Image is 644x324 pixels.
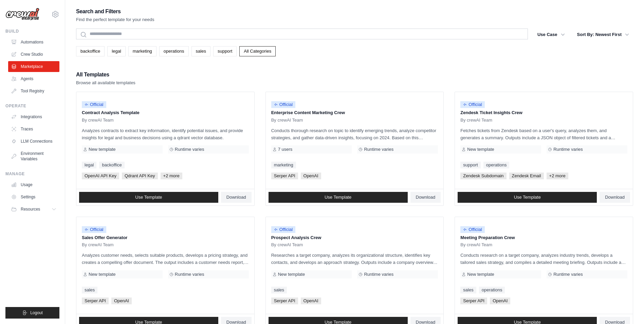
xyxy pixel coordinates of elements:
[82,298,109,304] span: Serper API
[8,204,59,215] button: Resources
[271,162,296,168] a: marketing
[8,124,59,134] a: Traces
[175,147,204,152] span: Runtime varies
[460,234,627,241] p: Meeting Preparation Crew
[271,287,287,293] a: sales
[460,127,627,141] p: Fetches tickets from Zendesk based on a user's query, analyzes them, and generates a summary. Out...
[79,192,218,203] a: Use Template
[460,298,487,304] span: Serper API
[271,298,298,304] span: Serper API
[483,162,510,168] a: operations
[76,16,154,23] p: Find the perfect template for your needs
[82,162,96,168] a: legal
[364,272,393,277] span: Runtime varies
[325,195,351,200] span: Use Template
[271,234,438,241] p: Prospect Analysis Crew
[8,73,59,84] a: Agents
[460,287,476,293] a: sales
[364,147,393,152] span: Runtime varies
[269,192,408,203] a: Use Template
[8,136,59,147] a: LLM Connections
[271,252,438,266] p: Researches a target company, analyzes its organizational structure, identifies key contacts, and ...
[76,46,105,56] a: backoffice
[8,37,59,48] a: Automations
[467,272,494,277] span: New template
[301,173,321,179] span: OpenAI
[8,111,59,122] a: Integrations
[76,70,135,79] h2: All Templates
[5,307,59,319] button: Logout
[509,173,544,179] span: Zendesk Email
[30,310,43,316] span: Logout
[213,46,237,56] a: support
[89,147,115,152] span: New template
[460,242,492,248] span: By crewAI Team
[573,29,633,41] button: Sort By: Newest First
[490,298,510,304] span: OpenAI
[547,173,568,179] span: +2 more
[82,109,249,116] p: Contract Analysis Template
[8,61,59,72] a: Marketplace
[8,148,59,164] a: Environment Variables
[271,242,303,248] span: By crewAI Team
[5,29,59,34] div: Build
[111,298,132,304] span: OpenAI
[553,147,583,152] span: Runtime varies
[82,127,249,141] p: Analyzes contracts to extract key information, identify potential issues, and provide insights fo...
[271,127,438,141] p: Conducts thorough research on topic to identify emerging trends, analyze competitor strategies, a...
[135,195,162,200] span: Use Template
[460,101,485,108] span: Official
[605,195,625,200] span: Download
[82,101,106,108] span: Official
[416,195,436,200] span: Download
[533,29,569,41] button: Use Case
[226,195,246,200] span: Download
[239,46,276,56] a: All Categories
[191,46,210,56] a: sales
[8,49,59,60] a: Crew Studio
[278,272,305,277] span: New template
[159,46,189,56] a: operations
[122,173,158,179] span: Qdrant API Key
[301,298,321,304] span: OpenAI
[76,79,135,86] p: Browse all available templates
[460,252,627,266] p: Conducts research on a target company, analyzes industry trends, develops a tailored sales strate...
[21,206,40,212] span: Resources
[271,109,438,116] p: Enterprise Content Marketing Crew
[99,162,124,168] a: backoffice
[514,195,541,200] span: Use Template
[82,118,114,123] span: By crewAI Team
[5,103,59,109] div: Operate
[271,173,298,179] span: Serper API
[410,192,441,203] a: Download
[271,226,296,233] span: Official
[460,226,485,233] span: Official
[460,173,506,179] span: Zendesk Subdomain
[5,171,59,177] div: Manage
[128,46,157,56] a: marketing
[175,272,204,277] span: Runtime varies
[600,192,630,203] a: Download
[479,287,505,293] a: operations
[460,162,480,168] a: support
[271,101,296,108] span: Official
[82,252,249,266] p: Analyzes customer needs, selects suitable products, develops a pricing strategy, and creates a co...
[553,272,583,277] span: Runtime varies
[82,242,114,248] span: By crewAI Team
[82,234,249,241] p: Sales Offer Generator
[89,272,115,277] span: New template
[8,179,59,190] a: Usage
[82,226,106,233] span: Official
[467,147,494,152] span: New template
[161,173,182,179] span: +2 more
[460,109,627,116] p: Zendesk Ticket Insights Crew
[76,7,154,16] h2: Search and Filters
[458,192,597,203] a: Use Template
[221,192,252,203] a: Download
[82,287,97,293] a: sales
[278,147,293,152] span: 7 users
[8,86,59,96] a: Tool Registry
[5,8,39,21] img: Logo
[82,173,119,179] span: OpenAI API Key
[107,46,125,56] a: legal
